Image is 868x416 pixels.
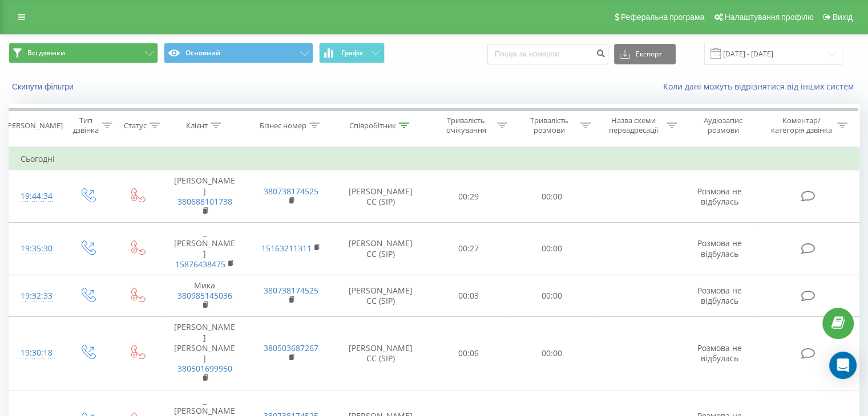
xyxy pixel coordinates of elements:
[261,243,312,254] a: 15163211311
[663,81,859,92] a: Коли дані можуть відрізнятися вiд інших систем
[341,49,364,57] span: Графік
[186,121,208,130] div: Клієнт
[510,275,593,317] td: 00:00
[264,342,318,353] a: 380503687267
[724,13,813,22] span: Налаштування профілю
[334,317,427,390] td: [PERSON_NAME] CC (SIP)
[614,44,676,64] button: Експорт
[21,285,51,307] div: 19:32:33
[349,121,396,130] div: Співробітник
[124,121,147,130] div: Статус
[697,342,742,364] span: Розмова не відбулась
[9,81,79,92] button: Скинути фільтри
[177,196,232,207] a: 380688101738
[427,275,510,317] td: 00:03
[427,317,510,390] td: 00:06
[690,116,757,135] div: Аудіозапис розмови
[162,223,248,275] td: _ [PERSON_NAME]
[334,170,427,223] td: [PERSON_NAME] CC (SIP)
[264,186,318,197] a: 380738174525
[427,223,510,275] td: 00:27
[697,186,742,207] span: Розмова не відбулась
[21,185,51,207] div: 19:44:34
[604,116,664,135] div: Назва схеми переадресації
[260,121,306,130] div: Бізнес номер
[768,116,834,135] div: Коментар/категорія дзвінка
[520,116,578,135] div: Тривалість розмови
[164,43,313,63] button: Основний
[264,285,318,296] a: 380738174525
[697,285,742,306] span: Розмова не відбулась
[72,116,99,135] div: Тип дзвінка
[5,121,63,130] div: [PERSON_NAME]
[177,363,232,374] a: 380501699950
[162,170,248,223] td: [PERSON_NAME]
[162,275,248,317] td: Мика
[621,13,705,22] span: Реферальна програма
[21,238,51,260] div: 19:35:30
[162,317,248,390] td: [PERSON_NAME] [PERSON_NAME]
[21,342,51,364] div: 19:30:18
[510,317,593,390] td: 00:00
[9,43,158,63] button: Всі дзвінки
[319,43,385,63] button: Графік
[334,275,427,317] td: [PERSON_NAME] CC (SIP)
[27,48,65,58] span: Всі дзвінки
[510,223,593,275] td: 00:00
[697,238,742,259] span: Розмова не відбулась
[334,223,427,275] td: [PERSON_NAME] CC (SIP)
[829,352,857,379] div: Open Intercom Messenger
[427,170,510,223] td: 00:29
[177,290,232,301] a: 380985145036
[438,116,495,135] div: Тривалість очікування
[510,170,593,223] td: 00:00
[175,259,225,270] a: 15876438475
[9,148,859,170] td: Сьогодні
[833,13,853,22] span: Вихід
[487,44,608,64] input: Пошук за номером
